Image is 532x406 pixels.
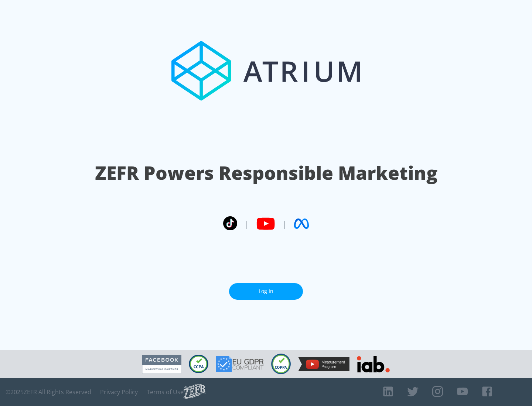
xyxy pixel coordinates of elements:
span: © 2025 ZEFR All Rights Reserved [6,388,91,396]
a: Log In [229,283,303,300]
a: Terms of Use [147,388,184,396]
a: Privacy Policy [100,388,138,396]
span: | [245,218,249,229]
span: | [282,218,287,229]
img: YouTube Measurement Program [298,357,349,371]
h1: ZEFR Powers Responsible Marketing [95,160,437,186]
img: Facebook Marketing Partner [142,355,181,374]
img: IAB [357,356,390,372]
img: COPPA Compliant [271,354,291,374]
img: CCPA Compliant [189,355,208,373]
img: GDPR Compliant [216,356,264,372]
